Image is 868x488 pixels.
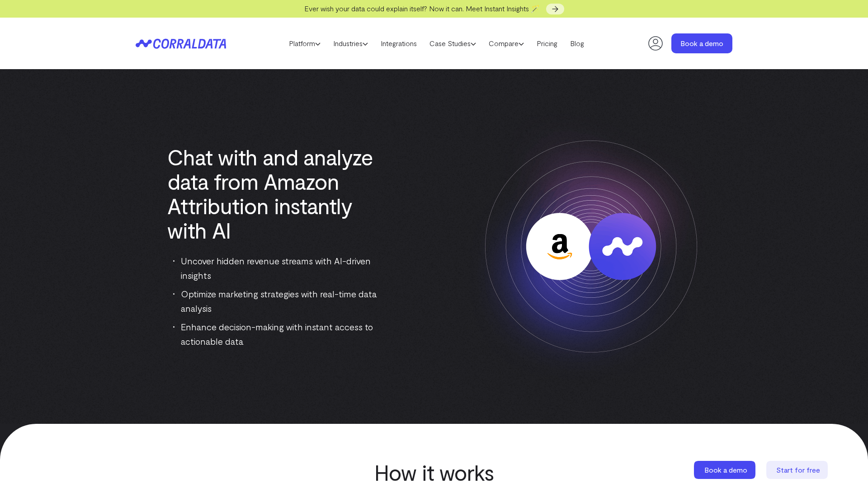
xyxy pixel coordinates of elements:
[530,37,564,50] a: Pricing
[694,461,757,479] a: Book a demo
[704,465,747,474] span: Book a demo
[564,37,590,50] a: Blog
[173,286,387,315] li: Optimize marketing strategies with real-time data analysis
[482,37,530,50] a: Compare
[278,460,590,484] h2: How it works
[423,37,482,50] a: Case Studies
[374,37,423,50] a: Integrations
[776,465,820,474] span: Start for free
[304,4,540,13] span: Ever wish your data could explain itself? Now it can. Meet Instant Insights 🪄
[766,461,830,479] a: Start for free
[173,319,387,348] li: Enhance decision-making with instant access to actionable data
[327,37,374,50] a: Industries
[167,145,387,242] h1: Chat with and analyze data from Amazon Attribution instantly with AI
[173,253,387,282] li: Uncover hidden revenue streams with AI-driven insights
[283,37,327,50] a: Platform
[671,33,732,53] a: Book a demo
